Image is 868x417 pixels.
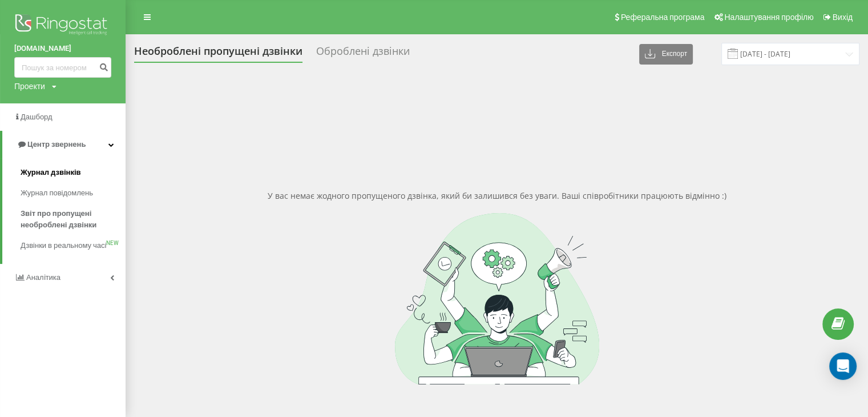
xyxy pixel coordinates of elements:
a: Дзвінки в реальному часіNEW [21,235,126,256]
img: Ringostat logo [14,11,111,40]
a: Звіт про пропущені необроблені дзвінки [21,203,126,235]
a: [DOMAIN_NAME] [14,43,111,54]
span: Журнал повідомлень [21,187,93,199]
button: Експорт [639,44,693,65]
a: Центр звернень [2,131,126,158]
span: Дашборд [21,113,53,121]
span: Аналiтика [26,273,60,282]
span: Вихід [833,13,853,22]
span: Журнал дзвінків [21,167,81,178]
div: Необроблені пропущені дзвінки [134,45,302,63]
span: Налаштування профілю [724,13,813,22]
a: Журнал повідомлень [21,183,126,203]
a: Журнал дзвінків [21,162,126,183]
div: Open Intercom Messenger [829,352,857,380]
div: Оброблені дзвінки [316,45,410,63]
span: Звіт про пропущені необроблені дзвінки [21,208,120,231]
span: Центр звернень [27,140,86,149]
span: Реферальна програма [621,13,705,22]
input: Пошук за номером [14,57,111,78]
span: Дзвінки в реальному часі [21,240,106,251]
div: Проекти [14,81,45,92]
